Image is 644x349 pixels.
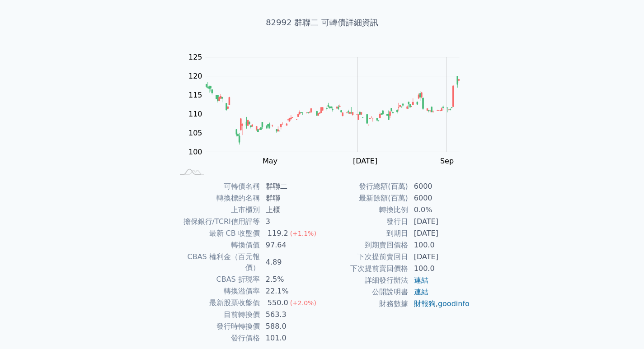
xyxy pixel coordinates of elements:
a: 連結 [414,288,428,296]
td: 下次提前賣回價格 [322,263,409,275]
td: 轉換溢價率 [174,285,260,297]
tspan: 110 [188,110,202,118]
td: 可轉債名稱 [174,181,260,192]
td: CBAS 折現率 [174,274,260,285]
td: 轉換價值 [174,239,260,251]
td: 588.0 [260,321,322,332]
td: 6000 [409,181,470,192]
td: 101.0 [260,332,322,344]
td: 最新 CB 收盤價 [174,228,260,239]
td: 3 [260,216,322,228]
td: 公開說明書 [322,286,409,298]
tspan: 120 [188,72,202,80]
td: 上市櫃別 [174,204,260,216]
div: 119.2 [266,228,290,239]
td: 轉換標的名稱 [174,192,260,204]
td: 6000 [409,192,470,204]
td: 22.1% [260,285,322,297]
td: 群聯二 [260,181,322,192]
td: 擔保銀行/TCRI信用評等 [174,216,260,228]
td: 最新餘額(百萬) [322,192,409,204]
td: 563.3 [260,309,322,321]
td: 詳細發行辦法 [322,275,409,286]
td: 100.0 [409,263,470,275]
td: 到期賣回價格 [322,239,409,251]
div: 550.0 [266,298,290,308]
tspan: [DATE] [353,157,377,165]
tspan: Sep [440,157,454,165]
a: 連結 [414,276,428,284]
div: 聊天小工具 [599,306,644,349]
td: 下次提前賣回日 [322,251,409,263]
a: 財報狗 [414,299,436,308]
iframe: Chat Widget [599,306,644,349]
td: [DATE] [409,216,470,228]
h1: 82992 群聯二 可轉債詳細資訊 [163,16,481,29]
td: 財務數據 [322,298,409,310]
td: 100.0 [409,239,470,251]
td: 到期日 [322,228,409,239]
td: 發行時轉換價 [174,321,260,332]
td: [DATE] [409,228,470,239]
g: Chart [184,53,473,165]
tspan: 105 [188,129,202,137]
td: 97.64 [260,239,322,251]
td: , [409,298,470,310]
td: [DATE] [409,251,470,263]
td: 轉換比例 [322,204,409,216]
a: goodinfo [438,299,470,308]
td: 0.0% [409,204,470,216]
td: 目前轉換價 [174,309,260,321]
td: CBAS 權利金（百元報價） [174,251,260,274]
span: (+2.0%) [290,299,316,307]
td: 上櫃 [260,204,322,216]
td: 群聯 [260,192,322,204]
td: 發行總額(百萬) [322,181,409,192]
td: 發行價格 [174,332,260,344]
td: 最新股票收盤價 [174,297,260,309]
g: Series [206,76,459,144]
tspan: 115 [188,91,202,99]
tspan: May [263,157,277,165]
td: 2.5% [260,274,322,285]
td: 發行日 [322,216,409,228]
tspan: 100 [188,148,202,156]
td: 4.89 [260,251,322,274]
tspan: 125 [188,53,202,61]
span: (+1.1%) [290,230,316,237]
